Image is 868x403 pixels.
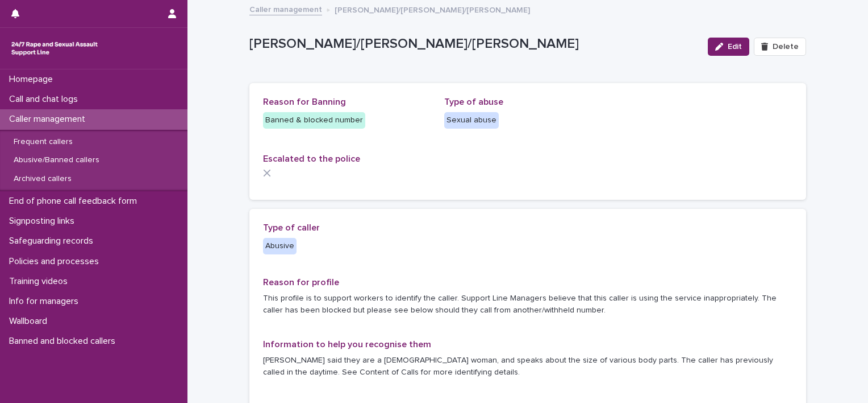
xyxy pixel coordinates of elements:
div: Banned & blocked number [263,112,365,129]
button: Edit [708,38,749,56]
span: Edit [728,43,742,51]
span: Escalated to the police [263,154,360,163]
p: Info for managers [5,296,87,307]
p: Training videos [5,276,77,287]
p: Banned and blocked callers [5,336,124,347]
button: Delete [754,38,806,56]
div: Abusive [263,238,297,254]
p: Abusive/Banned callers [5,155,108,165]
p: End of phone call feedback form [5,196,146,207]
p: Caller management [5,114,94,125]
a: Caller management [249,2,322,15]
p: Wallboard [5,316,56,327]
div: Sexual abuse [444,112,499,129]
span: Delete [773,43,799,51]
p: [PERSON_NAME] said they are a [DEMOGRAPHIC_DATA] woman, and speaks about the size of various body... [263,355,792,379]
p: Archived callers [5,174,81,184]
p: Call and chat logs [5,94,87,105]
p: Policies and processes [5,256,108,267]
span: Type of abuse [444,97,503,106]
span: Reason for profile [263,278,339,287]
p: [PERSON_NAME]/[PERSON_NAME]/[PERSON_NAME] [335,3,530,15]
span: Type of caller [263,223,320,232]
p: [PERSON_NAME]/[PERSON_NAME]/[PERSON_NAME] [249,36,699,52]
span: Reason for Banning [263,97,346,106]
p: This profile is to support workers to identify the caller. Support Line Managers believe that thi... [263,293,792,316]
p: Frequent callers [5,137,82,147]
span: Information to help you recognise them [263,340,431,349]
p: Signposting links [5,216,84,227]
p: Safeguarding records [5,236,102,246]
img: rhQMoQhaT3yELyF149Cw [9,37,100,60]
p: Homepage [5,74,62,85]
